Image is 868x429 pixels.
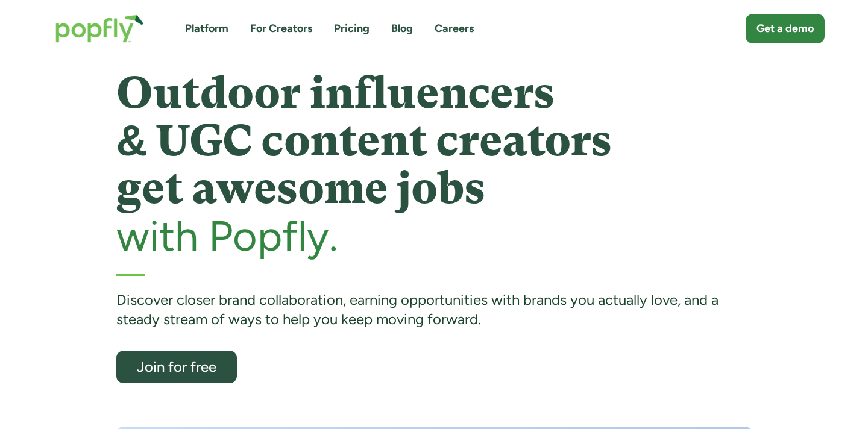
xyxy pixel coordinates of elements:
[746,14,825,43] a: Get a demo
[127,359,226,374] div: Join for free
[756,21,814,36] div: Get a demo
[43,2,156,55] a: home
[116,213,752,259] h2: with Popfly.
[116,290,752,330] div: Discover closer brand collaboration, earning opportunities with brands you actually love, and a s...
[391,21,413,36] a: Blog
[250,21,312,36] a: For Creators
[116,351,237,383] a: Join for free
[435,21,474,36] a: Careers
[334,21,370,36] a: Pricing
[116,69,752,213] h1: Outdoor influencers & UGC content creators get awesome jobs
[185,21,228,36] a: Platform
